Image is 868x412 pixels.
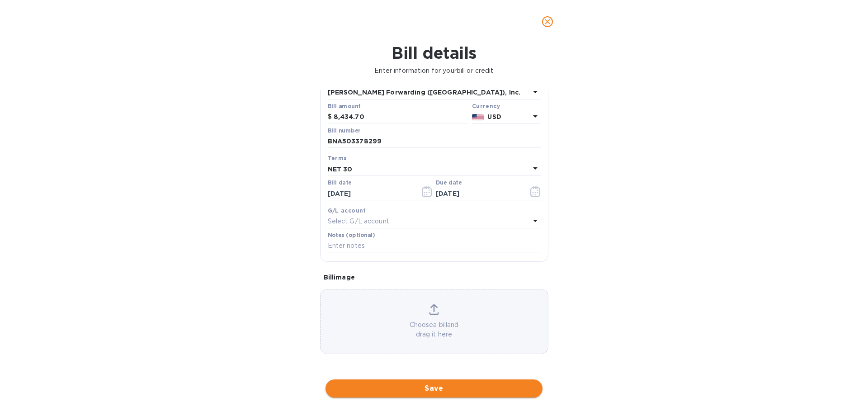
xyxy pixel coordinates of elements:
input: Select date [328,187,413,200]
p: Select G/L account [328,217,389,226]
button: Save [325,379,542,398]
input: $ Enter bill amount [334,110,468,124]
img: USD [472,114,484,120]
label: Bill number [328,128,360,133]
b: USD [487,113,501,120]
p: Enter information for your bill or credit [7,66,861,76]
label: Bill amount [328,104,360,109]
label: Due date [436,180,462,186]
b: [PERSON_NAME] Forwarding ([GEOGRAPHIC_DATA]), Inc. [328,89,521,96]
input: Enter bill number [328,135,541,148]
input: Enter notes [328,239,541,253]
h1: Bill details [7,43,861,62]
b: Currency [472,103,500,109]
b: Terms [328,155,347,161]
label: Notes (optional) [328,232,375,238]
label: Bill date [328,180,352,186]
span: Save [333,383,535,394]
p: Bill image [324,273,545,282]
input: Due date [436,187,521,200]
button: close [537,11,558,33]
p: Choose a bill and drag it here [321,320,548,339]
b: G/L account [328,207,366,214]
div: $ [328,110,334,124]
b: NET 30 [328,166,353,173]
